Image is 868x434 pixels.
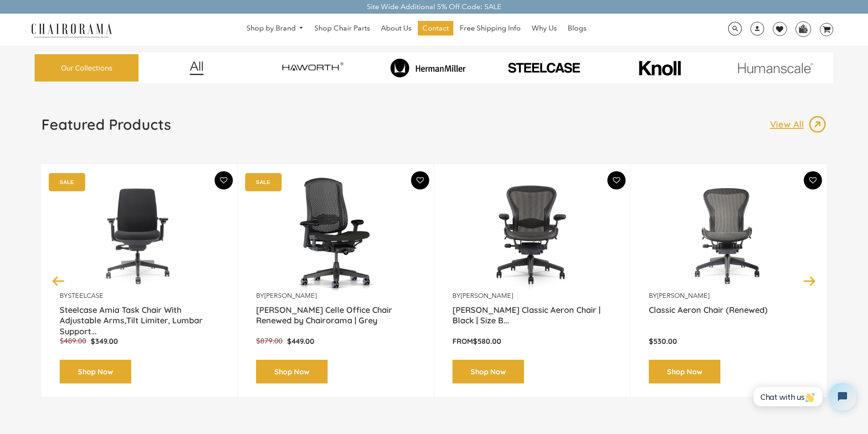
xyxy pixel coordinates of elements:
[804,171,822,189] button: Add To Wishlist
[171,61,222,75] img: image_12.png
[649,178,808,291] a: Classic Aeron Chair (Renewed) - chairorama Classic Aeron Chair (Renewed) - chairorama
[256,178,416,291] img: Herman Miller Celle Office Chair Renewed by Chairorama | Grey - chairorama
[452,178,612,291] img: Herman Miller Classic Aeron Chair | Black | Size B (Renewed) - chairorama
[60,337,86,345] span: $489.00
[418,21,453,36] a: Contact
[808,115,827,133] img: image_13.png
[460,24,521,33] span: Free Shipping Info
[770,118,808,130] p: View All
[452,360,524,384] a: Shop Now
[91,337,118,346] span: $349.00
[376,21,416,36] a: About Us
[452,178,612,291] a: Herman Miller Classic Aeron Chair | Black | Size B (Renewed) - chairorama Herman Miller Classic A...
[618,60,701,77] img: image_10_1.png
[473,337,501,346] span: $580.00
[60,305,219,327] a: Steelcase Amia Task Chair With Adjustable Arms,Tilt Limiter, Lumbar Support...
[41,115,171,141] a: Featured Products
[527,21,561,36] a: Why Us
[242,21,308,36] a: Shop by Brand
[770,115,827,133] a: View All
[381,24,411,33] span: About Us
[372,58,484,77] img: image_8_173eb7e0-7579-41b4-bc8e-4ba0b8ba93e8.png
[657,291,709,300] a: [PERSON_NAME]
[156,21,677,38] nav: DesktopNavigation
[60,360,131,384] a: Shop Now
[256,179,270,185] text: SALE
[719,62,831,74] img: image_11.png
[35,54,139,82] a: Our Collections
[801,273,817,289] button: Next
[256,337,282,345] span: $879.00
[422,24,449,33] span: Contact
[60,179,74,185] text: SALE
[488,61,600,75] img: PHOTO-2024-07-09-00-53-10-removebg-preview.png
[649,337,677,346] span: $530.00
[563,21,591,36] a: Blogs
[568,24,586,33] span: Blogs
[461,291,513,300] a: [PERSON_NAME]
[60,291,219,300] p: by
[532,24,557,33] span: Why Us
[256,178,416,291] a: Herman Miller Celle Office Chair Renewed by Chairorama | Grey - chairorama Herman Miller Celle Of...
[68,291,103,300] a: Steelcase
[796,22,810,36] img: WhatsApp_Image_2024-07-12_at_16.23.01.webp
[310,21,375,36] a: Shop Chair Parts
[649,291,808,300] p: by
[287,337,314,346] span: $449.00
[215,171,233,189] button: Add To Wishlist
[257,55,368,81] img: image_7_14f0750b-d084-457f-979a-a1ab9f6582c4.png
[256,305,416,327] a: [PERSON_NAME] Celle Office Chair Renewed by Chairorama | Grey
[256,291,416,300] p: by
[452,337,612,346] p: From
[746,375,864,418] iframe: Tidio Chat
[314,24,370,33] span: Shop Chair Parts
[60,178,219,291] img: Amia Chair by chairorama.com
[455,21,525,36] a: Free Shipping Info
[264,291,317,300] a: [PERSON_NAME]
[452,291,612,300] p: by
[649,305,808,327] a: Classic Aeron Chair (Renewed)
[256,360,328,384] a: Shop Now
[607,171,626,189] button: Add To Wishlist
[649,360,720,384] a: Shop Now
[649,178,808,291] img: Classic Aeron Chair (Renewed) - chairorama
[411,171,429,189] button: Add To Wishlist
[51,273,67,289] button: Previous
[60,178,219,291] a: Amia Chair by chairorama.com Renewed Amia Chair chairorama.com
[41,115,171,133] h1: Featured Products
[452,305,612,327] a: [PERSON_NAME] Classic Aeron Chair | Black | Size B...
[26,22,117,38] img: chairorama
